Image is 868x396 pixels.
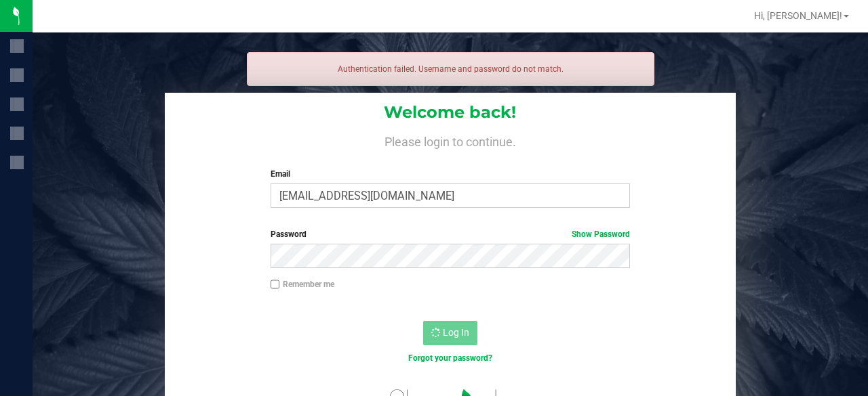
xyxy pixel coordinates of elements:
[271,278,334,290] label: Remember me
[754,10,842,21] span: Hi, [PERSON_NAME]!
[247,52,654,86] div: Authentication failed. Username and password do not match.
[271,168,631,180] label: Email
[423,321,477,345] button: Log In
[408,353,492,363] a: Forgot your password?
[271,280,280,289] input: Remember me
[165,133,735,149] h4: Please login to continue.
[165,104,735,121] h1: Welcome back!
[271,229,307,239] span: Password
[572,229,630,239] a: Show Password
[443,327,469,338] span: Log In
